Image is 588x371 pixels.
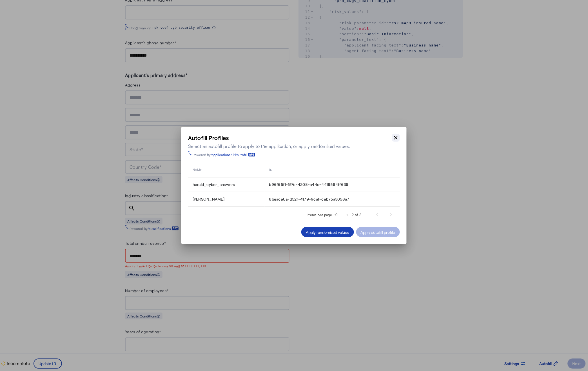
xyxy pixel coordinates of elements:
div: Apply randomized values [306,229,349,235]
div: Select an autofill profile to apply to the application, or apply randomized values. [188,143,350,150]
span: [PERSON_NAME] [193,196,224,202]
span: b96f65f1-157c-4208-a44c-4418584ff636 [269,182,349,187]
div: Powered by [193,152,255,157]
a: /applications/:id/autofill [211,152,255,157]
span: herald_cyber_answers [193,182,235,187]
table: Table view of all quotes submitted by your platform [188,161,400,207]
div: 10 [334,212,338,217]
button: Apply randomized values [301,227,354,237]
span: id [269,166,272,172]
h3: Autofill Profiles [188,134,350,142]
span: 8beace0a-d52f-4179-9caf-ceb75a3058a7 [269,196,349,202]
div: 1 – 2 of 2 [347,212,362,217]
div: Items per page: [308,212,333,217]
span: name [193,166,202,172]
